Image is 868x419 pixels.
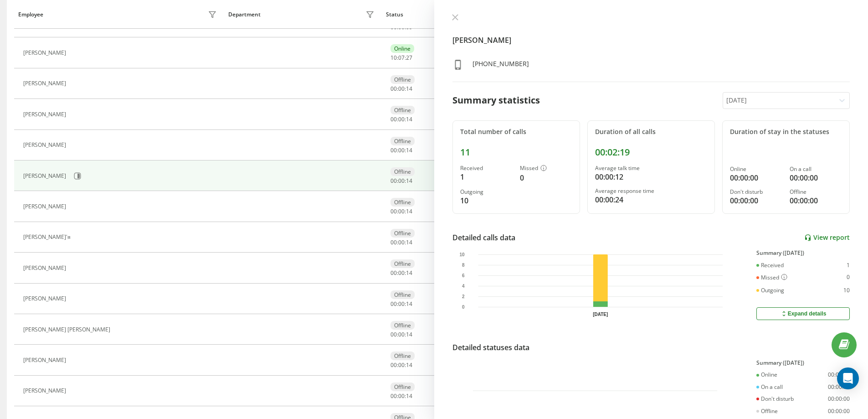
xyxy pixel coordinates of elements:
span: 00 [398,300,405,308]
div: Missed [756,274,787,281]
div: Online [390,44,414,53]
span: 00 [398,177,405,185]
div: Offline [756,408,778,414]
div: Open Intercom Messenger [837,367,859,389]
div: : : [390,178,412,184]
div: [PERSON_NAME] [23,50,68,56]
span: 00 [398,115,405,123]
div: Offline [390,229,415,238]
span: 00 [398,238,405,246]
div: 00:00:12 [595,171,707,182]
div: 11 [460,147,572,158]
div: : : [390,239,412,246]
div: 00:00:00 [828,372,850,378]
span: 00 [390,300,397,308]
div: 00:00:00 [828,408,850,414]
div: On a call [756,384,783,390]
div: Offline [390,321,415,330]
div: Duration of stay in the statuses [730,128,842,136]
span: 00 [390,238,397,246]
div: On a call [790,166,842,172]
div: Summary ([DATE]) [756,360,850,366]
div: Don't disturb [756,396,794,402]
div: Average talk time [595,165,707,171]
div: 00:00:00 [790,195,842,206]
div: 00:00:00 [730,172,782,183]
div: [PERSON_NAME] [23,357,68,363]
span: 27 [406,54,412,62]
div: 00:02:19 [595,147,707,158]
span: 00 [390,269,397,277]
div: Department [228,11,261,18]
span: 10 [390,54,397,62]
div: 00:00:24 [595,194,707,205]
div: Offline [390,137,415,145]
div: 00:00:00 [730,195,782,206]
div: 00:00:00 [828,396,850,402]
span: 00 [390,207,397,215]
div: Offline [390,106,415,114]
div: : : [390,362,412,368]
div: : : [390,393,412,399]
span: 07 [398,54,405,62]
div: Offline [390,75,415,84]
div: Offline [390,167,415,176]
span: 00 [390,177,397,185]
span: 14 [406,207,412,215]
div: Duration of all calls [595,128,707,136]
div: [PERSON_NAME] [PERSON_NAME] [23,326,113,333]
span: 14 [406,269,412,277]
text: 6 [462,273,464,278]
div: 00:00:00 [828,384,850,390]
a: View report [804,234,850,242]
span: 00 [398,331,405,338]
div: 0 [847,274,850,281]
span: 00 [398,361,405,369]
span: 00 [390,392,397,400]
div: Outgoing [460,189,513,195]
div: Online [730,166,782,172]
div: Received [460,165,513,171]
div: : : [390,24,412,31]
span: 14 [406,392,412,400]
span: 00 [390,331,397,338]
div: Employee [18,11,43,18]
div: [PERSON_NAME]'я [23,234,73,240]
div: [PERSON_NAME] [23,173,68,179]
div: Offline [390,290,415,299]
div: [PERSON_NAME] [23,203,68,210]
div: Outgoing [756,287,784,294]
div: 1 [460,171,513,182]
div: 1 [847,262,850,269]
div: Online [756,372,777,378]
div: [PHONE_NUMBER] [473,59,529,72]
div: : : [390,331,412,338]
div: Summary ([DATE]) [756,250,850,256]
span: 14 [406,300,412,308]
text: 10 [459,252,465,257]
span: 14 [406,238,412,246]
div: 0 [520,172,572,183]
span: 00 [390,115,397,123]
h4: [PERSON_NAME] [452,35,850,46]
div: Average response time [595,188,707,194]
div: [PERSON_NAME] [23,80,68,87]
span: 14 [406,177,412,185]
span: 00 [398,207,405,215]
div: Total number of calls [460,128,572,136]
div: 00:00:00 [790,172,842,183]
div: Offline [390,259,415,268]
span: 14 [406,361,412,369]
div: [PERSON_NAME] [23,111,68,118]
div: Offline [790,189,842,195]
div: [PERSON_NAME] [23,142,68,148]
div: 10 [843,287,850,294]
div: [PERSON_NAME] [23,295,68,302]
div: Don't disturb [730,189,782,195]
span: 00 [398,392,405,400]
text: 0 [462,305,464,310]
div: : : [390,86,412,92]
text: 2 [462,294,464,299]
span: 14 [406,331,412,338]
div: : : [390,55,412,61]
